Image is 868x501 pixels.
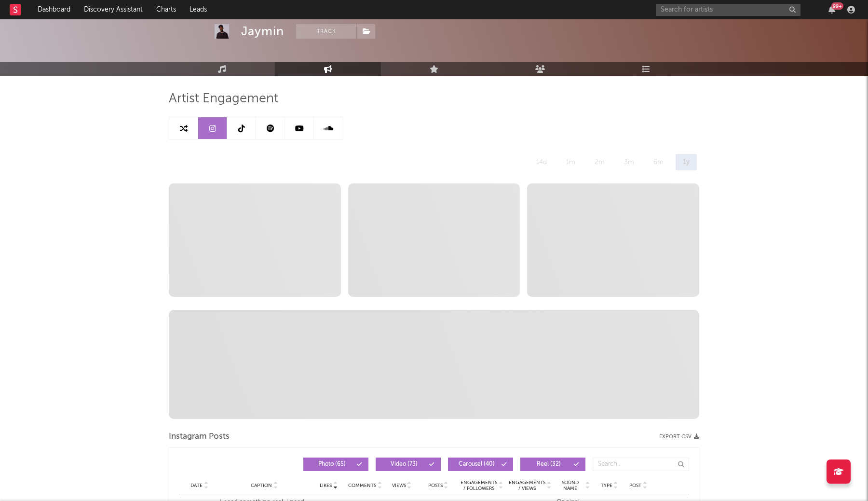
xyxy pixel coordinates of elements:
[828,6,835,14] button: 99+
[527,461,571,467] span: Reel ( 32 )
[392,483,406,488] span: Views
[310,461,354,467] span: Photo ( 65 )
[529,154,554,170] div: 14d
[296,24,356,39] button: Track
[556,480,584,491] span: Sound Name
[303,458,368,471] button: Photo(65)
[169,431,230,443] span: Instagram Posts
[659,434,699,440] button: Export CSV
[559,154,583,170] div: 1m
[251,483,272,488] span: Caption
[454,461,499,467] span: Carousel ( 40 )
[320,483,332,488] span: Likes
[831,2,843,10] div: 99 +
[382,461,426,467] span: Video ( 73 )
[601,483,612,488] span: Type
[656,4,800,16] input: Search for artists
[646,154,671,170] div: 6m
[190,483,203,488] span: Date
[241,24,284,39] div: Jaymin
[617,154,641,170] div: 3m
[629,483,641,488] span: Post
[593,458,689,471] input: Search...
[169,93,278,105] span: Artist Engagement
[460,480,498,491] span: Engagements / Followers
[508,480,546,491] span: Engagements / Views
[587,154,612,170] div: 2m
[348,483,376,488] span: Comments
[676,154,697,170] div: 1y
[428,483,443,488] span: Posts
[448,458,513,471] button: Carousel(40)
[376,458,441,471] button: Video(73)
[520,458,585,471] button: Reel(32)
